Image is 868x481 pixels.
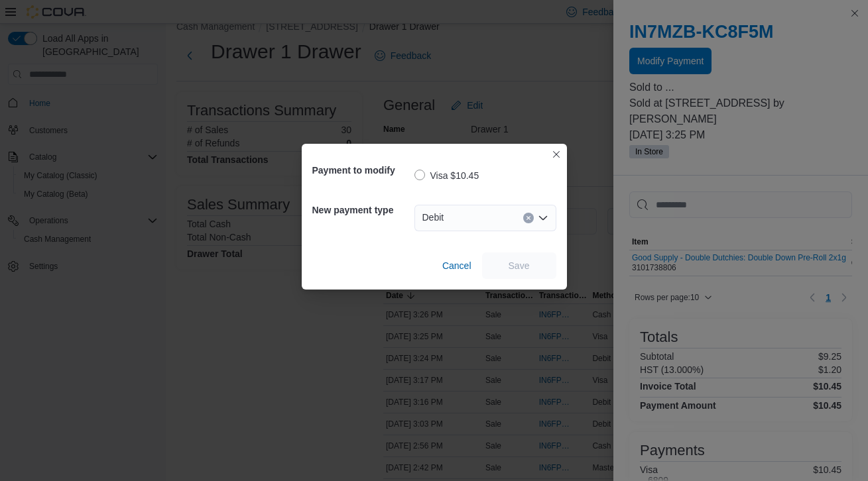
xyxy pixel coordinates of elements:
h5: New payment type [312,197,412,223]
button: Cancel [437,252,477,279]
button: Open list of options [538,213,548,223]
span: Save [509,259,530,272]
label: Visa $10.45 [414,168,479,184]
input: Accessible screen reader label [449,210,450,226]
button: Clear input [523,213,534,223]
span: Cancel [442,259,471,272]
h5: Payment to modify [312,157,412,184]
button: Closes this modal window [548,146,564,162]
button: Save [482,252,556,279]
span: Debit [422,209,444,225]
